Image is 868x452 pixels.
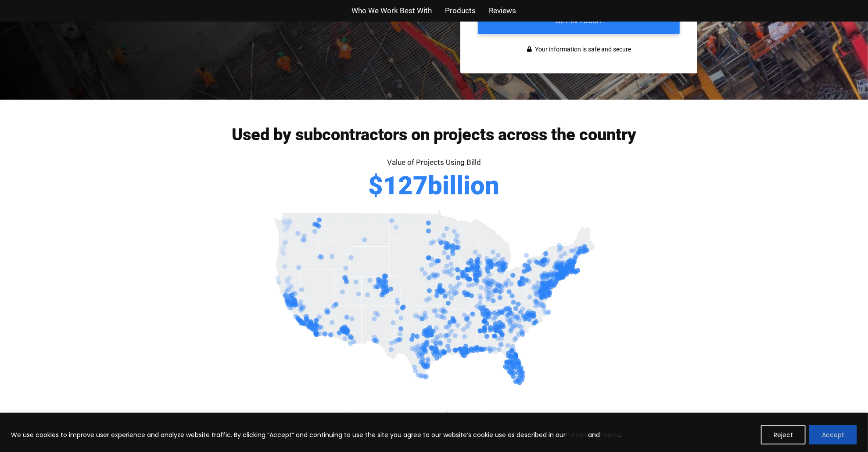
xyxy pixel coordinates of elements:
button: Reject [761,425,806,445]
a: Terms [600,430,620,439]
a: Products [445,4,476,17]
h2: Used by subcontractors on projects across the country [171,126,697,143]
h3: Projects run by America's biggest GCs [171,412,697,424]
a: Who We Work Best With [352,4,432,17]
a: Reviews [489,4,516,17]
span: $ [369,173,384,198]
a: Policies [566,430,588,439]
button: Accept [809,425,857,445]
span: billion [428,173,500,198]
span: Value of Projects Using Billd [387,158,481,167]
input: GET IN TOUCH [478,8,680,34]
span: Your information is safe and secure [533,43,631,56]
p: We use cookies to improve user experience and analyze website traffic. By clicking “Accept” and c... [11,430,621,440]
span: 127 [384,173,428,198]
